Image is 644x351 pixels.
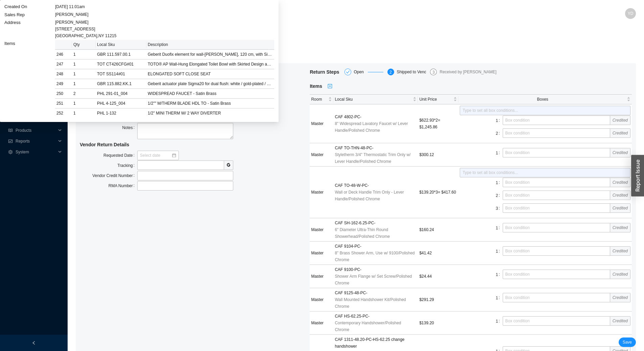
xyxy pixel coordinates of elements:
span: CAF 9125-48-PC- [335,290,367,296]
td: $41.42 [418,242,458,265]
span: Picking [16,49,56,60]
span: Shipping [16,60,56,71]
button: delete [151,10,161,19]
span: Ship to Vendor [140,112,185,121]
span: System [16,147,56,157]
th: Local Sku sortable [333,95,418,104]
span: CAF 9104-PC- [335,243,361,250]
a: Create RMA [16,96,39,100]
span: Wall Mounted Handshower Kit/Polished Chrome [335,296,416,310]
span: Boxes [460,96,625,103]
span: Room [311,96,327,103]
span: google [226,163,231,167]
label: RMA Number [109,181,137,191]
input: Type to set all box conditions... [460,168,630,177]
a: 813298 [127,20,140,25]
td: $291.29 [418,288,458,311]
span: setting [8,150,13,154]
td: $622.93 * 2 = $1,245.86 [418,104,458,143]
label: 2 [496,129,503,138]
label: 1 [496,223,503,233]
span: Shower Arm Flange w/ Set Screw/Polished Chrome [335,273,416,286]
span: Issue Credit [136,52,158,59]
input: Select date [140,152,171,159]
span: Contemporary Handshower/Polished Chrome [335,320,416,333]
h5: Vendor Return Details [80,141,310,148]
td: Fully Credited [126,26,636,34]
span: Save [623,339,632,346]
span: caret-right [145,44,149,50]
td: $139.20 [418,311,458,335]
td: Master [310,218,333,242]
button: split-cells [121,69,130,78]
td: $139.20 * 3 = $417.60 [418,167,458,218]
span: delete [152,12,161,17]
span: Credited [613,319,628,323]
input: Box condition [503,246,610,256]
span: Wall or Deck Handle Trim Only - Lever Handle/Polished Chrome [335,189,416,202]
label: Shipping Fee [109,102,137,111]
input: Box condition [503,203,610,213]
span: check [346,70,350,74]
label: Fee [126,91,137,101]
label: 3 [496,204,503,213]
h4: Return Details [80,69,310,78]
td: Master [310,143,333,167]
span: CAF SH-162-6.25-PC- [335,220,375,226]
td: $24.44 [418,265,458,288]
span: Products [16,125,56,136]
label: Notes [122,123,137,132]
span: Percentage [140,92,195,100]
span: customer-service [8,74,13,78]
span: split-cells [125,71,130,76]
td: Master [310,242,333,265]
button: dollarIssue Credit [127,51,162,60]
label: 1 [496,247,503,256]
td: Master [310,104,333,143]
h5: Items [310,81,632,92]
span: fund [8,139,13,143]
input: Type to set all box conditions... [460,106,630,115]
input: Box condition [503,316,610,326]
a: Search [16,85,29,90]
span: read [8,128,13,132]
input: Box condition [503,223,610,232]
input: Box condition [503,178,610,187]
span: Reports [16,136,56,147]
label: Return Method [106,112,137,122]
input: Box condition [503,191,610,200]
label: 1 [496,148,503,158]
span: Credited [613,272,628,277]
td: Actions [76,50,126,60]
span: CAF 4802-PC- [335,114,361,120]
span: Credited [613,118,628,123]
div: Received by [PERSON_NAME] [439,69,496,75]
label: 2 [496,191,503,200]
td: Master [310,265,333,288]
span: CAF HS-62.25-PC- [335,313,369,320]
span: YD [628,8,634,19]
span: Credited [613,206,628,210]
span: Credited [613,249,628,253]
div: Open [354,69,368,75]
span: Returns [16,71,56,82]
td: Credited [76,34,126,42]
th: Unit Price sortable [418,95,458,104]
span: CAF 1311-48.20-PC-HS-62.25 change handshower [335,336,416,350]
td: Master [310,311,333,335]
td: Status [76,26,126,34]
span: 2 [389,70,392,75]
th: Room sortable [310,95,333,104]
input: Box condition [503,128,610,138]
td: Credit Total [76,42,126,50]
h2: RMA 1959 Manager [76,8,151,20]
input: Box condition [503,270,610,279]
span: dollar [131,53,135,58]
span: Unit Price [419,96,452,103]
td: Master [310,288,333,311]
input: Box condition [503,116,610,125]
div: Shipped to Vendor [397,69,434,75]
span: plus-square [328,84,332,89]
input: Box condition [503,148,610,157]
td: Order Number [76,18,126,26]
